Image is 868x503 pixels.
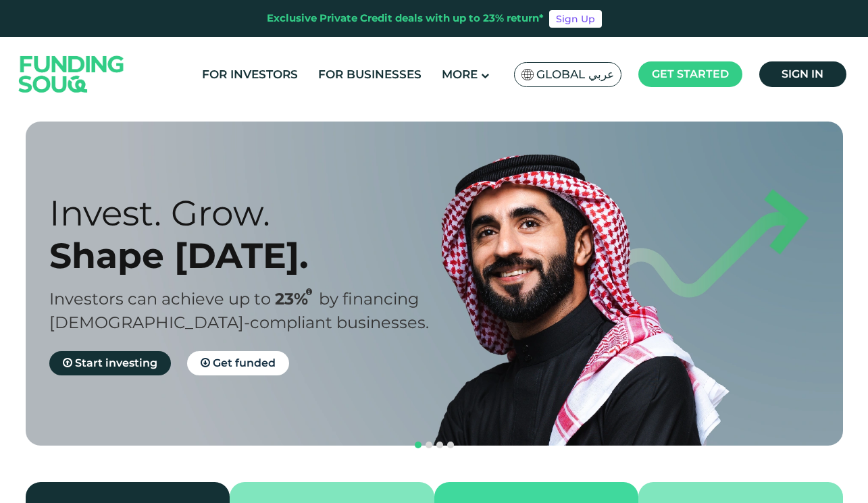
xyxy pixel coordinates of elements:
button: navigation [434,440,445,450]
span: Start investing [75,356,157,369]
button: navigation [413,440,424,450]
a: Sign Up [549,10,602,28]
a: Get funded [187,351,289,375]
img: SA Flag [521,69,534,80]
span: Sign in [782,68,823,80]
span: Get funded [213,356,276,369]
div: Invest. Grow. [49,192,458,234]
button: navigation [424,440,434,450]
a: Sign in [759,61,846,87]
img: Logo [5,40,138,108]
i: 23% IRR (expected) ~ 15% Net yield (expected) [306,288,312,296]
a: For Businesses [315,63,425,86]
span: More [442,68,478,81]
span: Global عربي [536,67,614,82]
span: Investors can achieve up to [49,289,271,309]
a: Start investing [49,351,171,375]
span: Get started [652,68,729,80]
button: navigation [445,440,456,450]
div: Shape [DATE]. [49,234,458,277]
div: Exclusive Private Credit deals with up to 23% return* [267,11,544,26]
a: For Investors [199,63,301,86]
span: 23% [275,289,319,309]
